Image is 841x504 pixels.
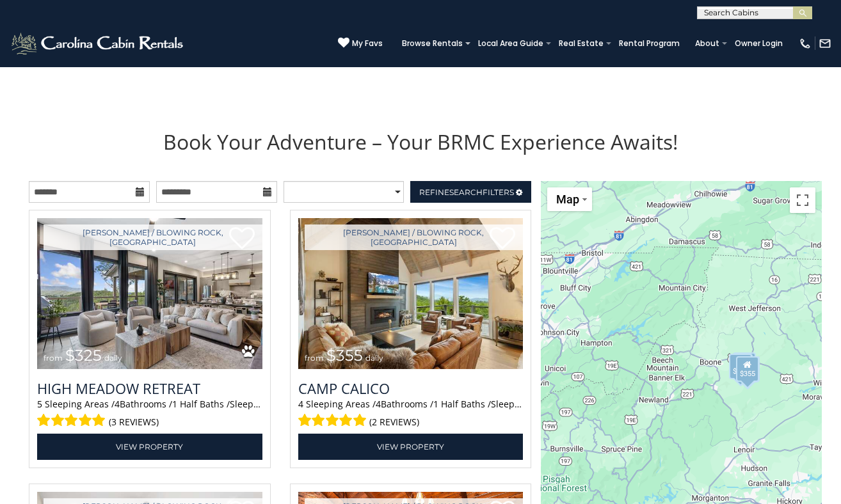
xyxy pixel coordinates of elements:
span: $355 [326,346,363,365]
span: 4 [376,398,381,410]
a: High Meadow Retreat from $325 daily [37,218,262,369]
a: Real Estate [552,35,610,52]
span: 4 [298,398,303,410]
button: Change map style [547,187,592,211]
h1: Book Your Adventure – Your BRMC Experience Awaits! [19,128,822,155]
span: Search [449,187,483,197]
div: Sleeping Areas / Bathrooms / Sleeps: [37,398,262,430]
span: Map [556,193,579,206]
a: RefineSearchFilters [410,181,531,203]
a: [PERSON_NAME] / Blowing Rock, [GEOGRAPHIC_DATA] [305,224,524,250]
div: $355 [729,354,752,379]
a: Browse Rentals [396,35,469,52]
img: phone-regular-white.png [799,37,812,50]
a: High Meadow Retreat [37,379,262,398]
span: 13 [260,398,271,410]
span: My Favs [352,38,383,49]
a: About [689,35,726,52]
div: $525 [737,356,760,382]
span: Refine Filters [419,187,514,197]
a: Camp Calico [298,379,524,398]
img: White-1-2.png [10,31,187,56]
span: 1 Half Baths / [172,398,230,410]
span: daily [365,353,383,363]
span: 5 [37,398,42,410]
span: from [44,353,63,363]
button: Toggle fullscreen view [790,187,815,213]
a: View Property [298,434,524,460]
a: Owner Login [728,35,789,52]
img: mail-regular-white.png [819,37,831,50]
img: Camp Calico [298,218,524,369]
img: High Meadow Retreat [37,218,262,369]
a: My Favs [338,37,383,50]
span: $325 [65,346,102,365]
div: $355 [735,356,758,382]
span: daily [104,353,122,363]
div: Sleeping Areas / Bathrooms / Sleeps: [298,398,524,430]
span: (2 reviews) [369,414,419,430]
a: Rental Program [613,35,686,52]
a: Local Area Guide [472,35,550,52]
div: $200 [733,352,756,377]
a: View Property [37,434,262,460]
span: 4 [115,398,120,410]
span: 1 Half Baths / [433,398,491,410]
span: from [305,353,324,363]
a: [PERSON_NAME] / Blowing Rock, [GEOGRAPHIC_DATA] [44,224,262,250]
span: (3 reviews) [109,414,159,430]
div: $195 [736,356,759,382]
a: Camp Calico from $355 daily [298,218,524,369]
